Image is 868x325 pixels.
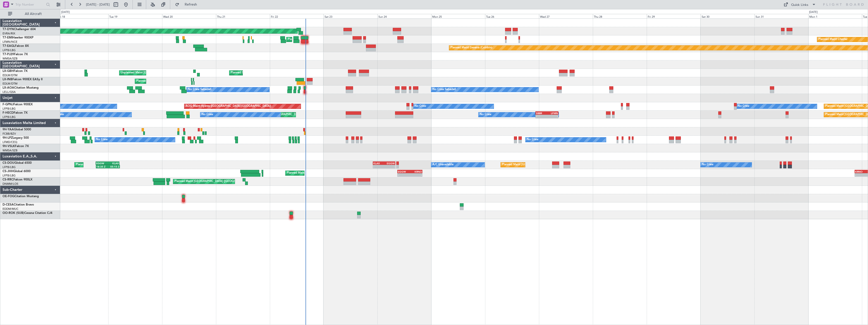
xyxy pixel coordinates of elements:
div: - [410,173,422,176]
a: T7-EAGLFalcon 8X [3,45,29,48]
input: Trip Number [15,1,45,8]
div: KLAX [373,162,384,165]
div: KRNO [410,170,422,173]
a: EDDM/MUC [3,207,18,211]
div: Planned Maint [GEOGRAPHIC_DATA] ([GEOGRAPHIC_DATA]) [175,178,254,185]
span: 9H-YAA [3,128,14,131]
a: T7-DYNChallenger 604 [3,28,36,31]
button: Refresh [173,1,203,9]
span: All Aircraft [13,12,53,16]
a: OE-FOGCitation Mustang [3,195,39,198]
div: Sat 23 [323,14,377,18]
a: T7-PJ29Falcon 7X [3,53,28,56]
div: Planned Maint [GEOGRAPHIC_DATA] ([GEOGRAPHIC_DATA]) [287,169,366,177]
div: KLAX [107,162,119,165]
div: Quick Links [791,3,808,8]
div: No Crew Sabadell [188,86,211,93]
span: D-CESA [3,203,14,206]
div: - [547,115,558,118]
span: [DATE] - [DATE] [86,2,110,7]
div: Mon 1 [808,14,862,18]
div: No Crew [480,111,491,118]
span: T7-PJ29 [3,53,14,56]
div: No Crew [738,103,749,110]
a: 9H-YAAGlobal 5000 [3,128,31,131]
span: LX-AOA [3,86,14,89]
div: Planned Maint [GEOGRAPHIC_DATA] ([GEOGRAPHIC_DATA]) [76,161,156,169]
div: Thu 28 [593,14,647,18]
div: A/C Unavailable [432,161,453,169]
span: CS-JHH [3,170,13,173]
div: 05:15 Z [108,165,119,168]
div: SBBR [536,112,547,115]
div: Wed 20 [162,14,216,18]
span: OE-FOG [3,195,14,198]
a: LFMN/NCE [3,40,17,44]
div: Unplanned Maint [GEOGRAPHIC_DATA] ([GEOGRAPHIC_DATA]) [121,69,204,77]
a: 9H-LPZLegacy 500 [3,136,29,139]
div: Planned Maint Chester [288,36,317,43]
div: Sun 24 [377,14,431,18]
span: F-GPNJ [3,103,13,106]
button: All Aircraft [6,10,55,18]
a: LFPB/LBG [3,165,16,169]
div: No Crew [96,136,108,144]
a: EDLW/DTM [3,82,17,86]
a: LFPB/LBG [3,115,16,119]
span: 9H-LPZ [3,136,13,139]
a: LX-AOACitation Mustang [3,86,39,89]
div: [DATE] [809,10,818,14]
a: LX-INBFalcon 900EX EASy II [3,78,42,81]
span: CS-RRC [3,178,13,181]
div: EGGW [384,162,395,165]
div: Planned Maint Nice ([GEOGRAPHIC_DATA]) [231,69,287,77]
a: EVRA/RIX [3,32,15,35]
a: F-HECDFalcon 7X [3,111,28,114]
div: Tue 19 [108,14,162,18]
div: LFMN [547,112,558,115]
span: LX-INB [3,78,12,81]
a: LFMD/CEQ [3,140,17,144]
a: F-GPNJFalcon 900EX [3,103,33,106]
div: Mon 25 [431,14,485,18]
div: - [536,115,547,118]
a: CS-RRCFalcon 900LX [3,178,32,181]
a: DNMM/LOS [3,182,18,186]
div: No Crew [702,161,713,169]
a: D-CESACitation Bravo [3,203,34,206]
div: KRNO [855,170,866,173]
div: No Crew [415,103,426,110]
span: LX-GBH [3,70,14,73]
div: Planned Maint Chester [818,36,848,43]
div: AOG Maint Hyères ([GEOGRAPHIC_DATA]-[GEOGRAPHIC_DATA]) [186,103,271,110]
a: LFPB/LBG [3,48,16,52]
div: Planned Maint [GEOGRAPHIC_DATA] ([GEOGRAPHIC_DATA]) [253,111,333,118]
a: LX-GBHFalcon 7X [3,70,28,73]
div: No Crew [202,111,213,118]
div: Wed 27 [539,14,593,18]
span: Refresh [180,3,202,6]
a: T7-EMIHawker 900XP [3,36,33,39]
div: - [398,173,410,176]
div: [DATE] [61,10,70,14]
a: OO-ROK (SUB)Cessna Citation CJ4 [3,212,52,215]
a: WMSA/SZB [3,149,17,152]
span: T7-EMI [3,36,12,39]
div: Planned Maint Geneva (Cointrin) [136,77,178,85]
span: 9H-VSLK [3,145,15,148]
div: No Crew Sabadell [432,86,456,93]
a: 9H-VSLKFalcon 7X [3,145,29,148]
a: LELL/QSA [3,90,16,94]
a: LFPB/LBG [3,107,16,111]
div: 18:35 Z [96,165,108,168]
div: Planned Maint [GEOGRAPHIC_DATA] ([GEOGRAPHIC_DATA]) [502,161,582,169]
a: EDLW/DTM [3,73,17,77]
a: LFPB/LBG [3,174,16,177]
a: CS-JHHGlobal 6000 [3,170,31,173]
div: - [384,165,395,168]
span: T7-EAGL [3,45,15,48]
div: Sat 30 [701,14,754,18]
div: Mon 18 [54,14,108,18]
div: Tue 26 [485,14,539,18]
div: Fri 29 [647,14,701,18]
